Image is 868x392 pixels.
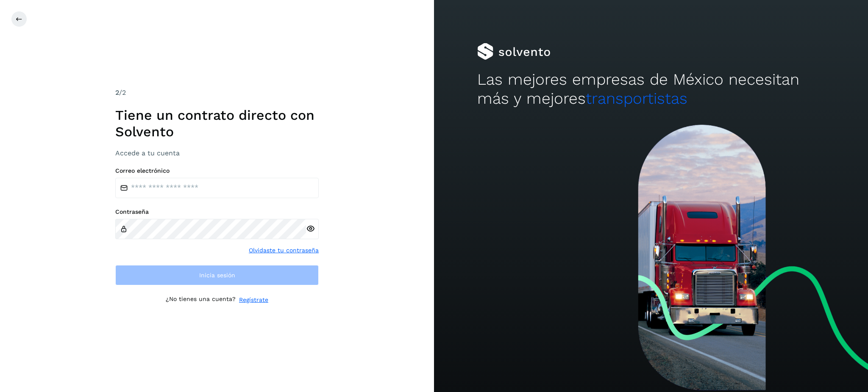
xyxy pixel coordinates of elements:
h3: Accede a tu cuenta [115,149,319,157]
h2: Las mejores empresas de México necesitan más y mejores [477,70,824,108]
span: transportistas [586,89,687,108]
label: Correo electrónico [115,167,319,174]
label: Contraseña [115,208,319,215]
a: Regístrate [239,295,268,304]
h1: Tiene un contrato directo con Solvento [115,107,319,140]
button: Inicia sesión [115,265,319,285]
span: 2 [115,88,119,97]
a: Olvidaste tu contraseña [249,246,319,255]
span: Inicia sesión [199,272,235,278]
p: ¿No tienes una cuenta? [166,295,236,304]
div: /2 [115,88,319,98]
